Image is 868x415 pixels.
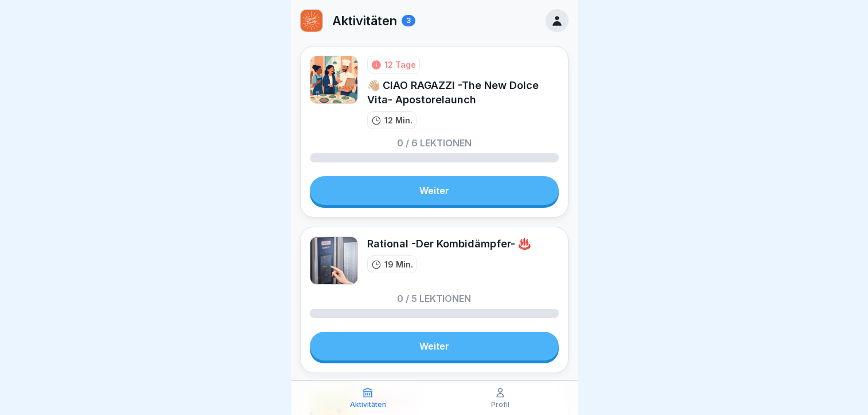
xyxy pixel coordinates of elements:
p: Profil [491,401,509,409]
img: nd4b1tirm1npcr6pqfaw4ldb.png [310,56,358,104]
p: Aktivitäten [350,401,386,409]
a: Weiter [310,176,559,205]
p: 0 / 6 Lektionen [397,138,472,148]
div: 12 Tage [384,59,416,71]
div: 👋🏼 CIAO RAGAZZI -The New Dolce Vita- Apostorelaunch [367,78,559,107]
img: hyd4fwiyd0kscnnk0oqga2v1.png [301,10,322,32]
p: 19 Min. [384,258,413,270]
img: przilfagqu39ul8e09m81im9.png [310,236,358,285]
p: 0 / 5 Lektionen [397,294,471,303]
p: 12 Min. [384,114,412,126]
p: Aktivitäten [332,13,397,28]
a: Weiter [310,332,559,360]
div: 3 [402,15,415,26]
div: Rational -Der Kombidämpfer- ♨️ [367,236,531,251]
